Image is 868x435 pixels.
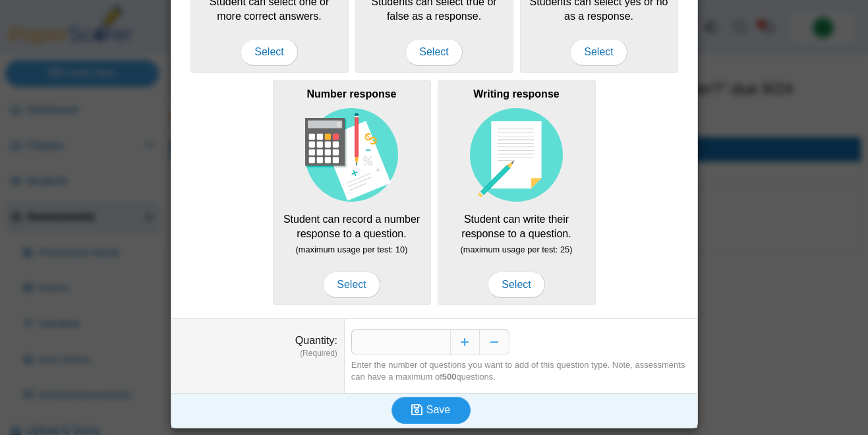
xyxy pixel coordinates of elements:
b: Writing response [473,88,559,100]
span: Select [570,39,627,65]
img: item-type-number-response.svg [305,108,399,202]
div: Enter the number of questions you want to add of this question type. Note, assessments can have a... [351,359,691,383]
span: Select [488,272,544,298]
img: item-type-writing-response.svg [470,108,564,202]
button: Decrease [480,329,509,355]
span: Save [426,404,450,415]
small: (maximum usage per test: 10) [296,245,408,254]
span: Select [323,272,380,298]
b: 500 [442,372,457,382]
button: Save [391,397,471,423]
small: (maximum usage per test: 25) [461,245,573,254]
button: Increase [450,329,480,355]
label: Quantity [295,335,337,346]
div: Student can write their response to a question. [438,80,596,305]
span: Select [405,39,462,65]
span: Select [241,39,297,65]
b: Number response [306,88,396,100]
dfn: (Required) [178,348,337,359]
div: Student can record a number response to a question. [273,80,431,305]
